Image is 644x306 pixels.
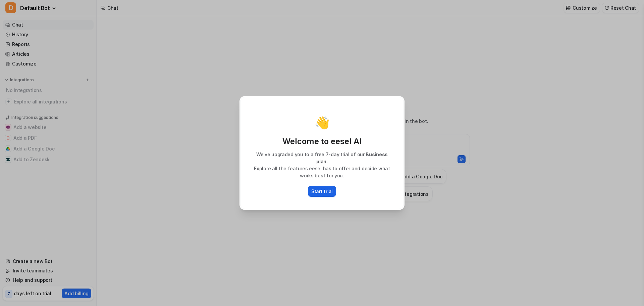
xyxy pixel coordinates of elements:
p: 👋 [315,116,330,129]
button: Start trial [308,186,336,197]
p: Explore all the features eesel has to offer and decide what works best for you. [247,165,397,179]
p: We’ve upgraded you to a free 7-day trial of our [247,151,397,165]
p: Start trial [311,188,333,195]
p: Welcome to eesel AI [247,136,397,147]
